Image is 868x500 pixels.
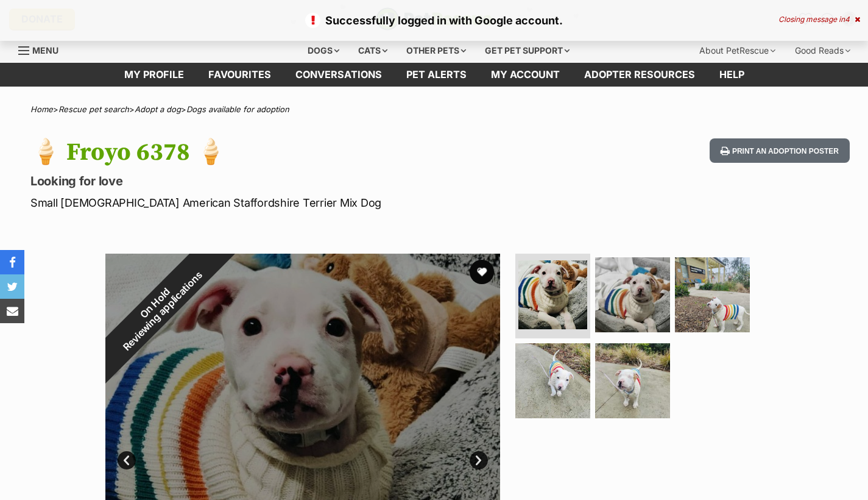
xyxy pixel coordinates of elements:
a: My account [479,63,572,87]
div: Closing message in [778,15,860,24]
div: About PetRescue [691,38,784,63]
a: Help [707,63,757,87]
span: Reviewing applications [121,269,204,352]
div: Dogs [299,38,348,63]
a: My profile [112,63,196,87]
a: Home [30,104,53,114]
p: Looking for love [30,173,529,190]
button: Print an adoption poster [710,138,850,163]
a: Favourites [196,63,283,87]
a: Adopt a dog [135,104,181,114]
div: On Hold [71,220,245,394]
img: Photo of 🍦 Froyo 6378 🍦 [595,257,670,332]
h1: 🍦 Froyo 6378 🍦 [30,138,529,166]
div: Cats [350,38,396,63]
a: Adopter resources [572,63,707,87]
a: Dogs available for adoption [186,104,289,114]
span: 4 [845,15,850,24]
img: Photo of 🍦 Froyo 6378 🍦 [518,260,587,329]
img: Photo of 🍦 Froyo 6378 🍦 [595,343,670,418]
a: conversations [283,63,394,87]
a: Menu [18,38,67,60]
span: Menu [32,45,58,55]
a: Pet alerts [394,63,479,87]
p: Small [DEMOGRAPHIC_DATA] American Staffordshire Terrier Mix Dog [30,195,529,211]
button: favourite [470,260,494,284]
img: Photo of 🍦 Froyo 6378 🍦 [675,257,750,332]
div: Get pet support [476,38,578,63]
a: Rescue pet search [58,104,129,114]
a: Next [470,451,488,470]
a: Prev [118,451,136,470]
div: Other pets [398,38,475,63]
p: Successfully logged in with Google account. [12,12,856,29]
div: Good Reads [786,38,859,63]
img: Photo of 🍦 Froyo 6378 🍦 [515,343,590,418]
